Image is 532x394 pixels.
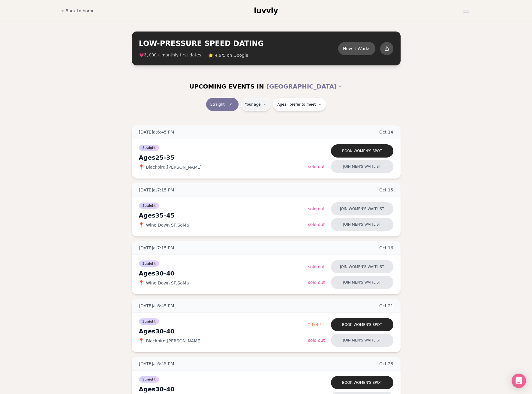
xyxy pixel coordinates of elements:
span: 2 Left! [308,322,322,327]
button: Join men's waitlist [331,276,393,289]
span: Wine Down SF , SoMa [146,222,189,228]
span: Wine Down SF , SoMa [146,280,189,286]
span: [DATE] at 6:45 PM [139,361,174,367]
a: luvvly [254,6,278,16]
span: [DATE] at 7:15 PM [139,245,174,251]
span: Oct 28 [379,361,393,367]
button: Join women's waitlist [331,202,393,215]
div: Ages 30-40 [139,385,308,393]
button: Join men's waitlist [331,160,393,173]
span: Straight [139,260,159,267]
span: Back to home [66,8,95,14]
button: Book women's spot [331,318,393,331]
span: Your age [245,102,261,107]
span: Straight [139,203,159,209]
button: Open menu [461,6,471,15]
span: [DATE] at 6:45 PM [139,129,174,135]
div: Ages 35-45 [139,211,308,220]
span: Sold Out [308,280,325,285]
button: Join women's waitlist [331,260,393,273]
span: Straight [139,318,159,325]
span: Sold Out [308,164,325,169]
button: Ages I prefer to meet [273,98,326,111]
button: Book women's spot [331,376,393,389]
div: Ages 25-35 [139,153,308,162]
div: Open Intercom Messenger [512,374,526,388]
span: 📍 [139,281,144,285]
span: luvvly [254,7,278,15]
span: Ages I prefer to meet [277,102,316,107]
span: 💗 + monthly first dates [139,52,201,58]
button: StraightClear event type filter [206,98,239,111]
div: Ages 30-40 [139,327,308,335]
span: Sold Out [308,222,325,227]
span: 3,000 [144,53,157,58]
h2: LOW-PRESSURE SPEED DATING [139,39,338,48]
span: Straight [139,145,159,151]
button: Your age [241,98,271,111]
span: Sold Out [308,264,325,269]
a: Back to home [61,5,95,17]
span: 📍 [139,338,144,343]
span: Oct 14 [379,129,393,135]
button: How it Works [338,42,375,55]
button: Join men's waitlist [331,334,393,347]
span: Oct 21 [379,303,393,309]
span: Straight [139,376,159,383]
button: [GEOGRAPHIC_DATA] [266,80,343,93]
button: Join men's waitlist [331,218,393,231]
span: Blackbird , [PERSON_NAME] [146,338,202,344]
span: Straight [210,102,225,107]
div: Ages 30-40 [139,269,308,278]
span: Clear event type filter [227,101,234,108]
span: [DATE] at 6:45 PM [139,303,174,309]
span: Sold Out [308,338,325,343]
span: Sold Out [308,206,325,211]
span: ⭐ 4.9/5 on Google [208,52,248,58]
span: [DATE] at 7:15 PM [139,187,174,193]
span: 📍 [139,223,144,227]
span: Blackbird , [PERSON_NAME] [146,164,202,170]
span: 📍 [139,165,144,170]
span: Oct 15 [379,187,393,193]
button: Book women's spot [331,144,393,158]
span: UPCOMING EVENTS IN [189,82,264,91]
span: Oct 16 [379,245,393,251]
